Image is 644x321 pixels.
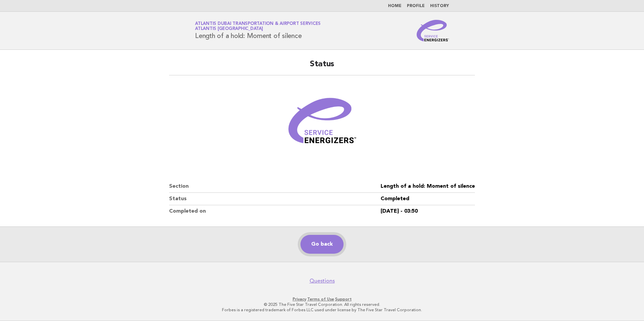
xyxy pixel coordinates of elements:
dd: Completed [381,193,475,205]
h2: Status [169,59,475,75]
a: Atlantis Dubai Transportation & Airport ServicesAtlantis [GEOGRAPHIC_DATA] [195,22,321,31]
img: Verified [282,83,362,164]
dt: Section [169,180,381,193]
dd: [DATE] - 03:50 [381,205,475,217]
p: Forbes is a registered trademark of Forbes LLC used under license by The Five Star Travel Corpora... [116,307,528,313]
a: Support [335,297,352,301]
a: Home [388,4,401,8]
h1: Length of a hold: Moment of silence [195,22,321,39]
a: Privacy [293,297,306,301]
img: Service Energizers [417,20,449,41]
a: Terms of Use [307,297,334,301]
p: © 2025 The Five Star Travel Corporation. All rights reserved. [116,302,528,307]
a: Questions [310,278,335,284]
dd: Length of a hold: Moment of silence [381,180,475,193]
span: Atlantis [GEOGRAPHIC_DATA] [195,27,263,31]
a: Go back [300,235,344,254]
a: History [430,4,449,8]
a: Profile [407,4,425,8]
dt: Status [169,193,381,205]
dt: Completed on [169,205,381,217]
p: · · [116,296,528,302]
